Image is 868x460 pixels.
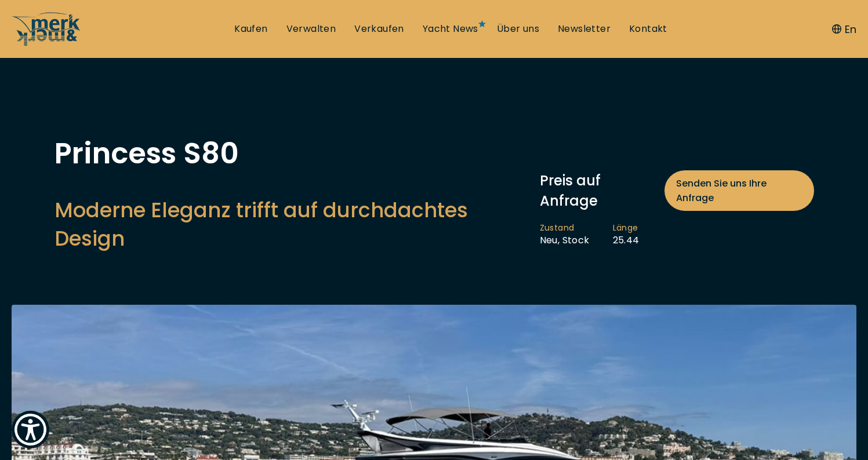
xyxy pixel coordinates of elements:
a: Verkaufen [354,23,404,35]
button: En [832,21,856,37]
span: Senden Sie uns Ihre Anfrage [676,176,802,205]
a: Verwalten [286,23,336,35]
a: Kontakt [629,23,667,35]
h1: Princess S80 [55,139,528,168]
a: Newsletter [558,23,611,35]
span: Zustand [540,222,590,234]
a: Yacht News [423,23,478,35]
h2: Moderne Eleganz trifft auf durchdachtes Design [55,196,528,253]
a: Senden Sie uns Ihre Anfrage [664,170,813,211]
span: Länge [613,222,640,234]
button: Show Accessibility Preferences [12,411,49,448]
div: Preis auf Anfrage [540,170,814,211]
li: 25.44 [613,222,663,247]
a: Kaufen [234,23,267,35]
a: Über uns [497,23,539,35]
li: Neu, Stock [540,222,613,247]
